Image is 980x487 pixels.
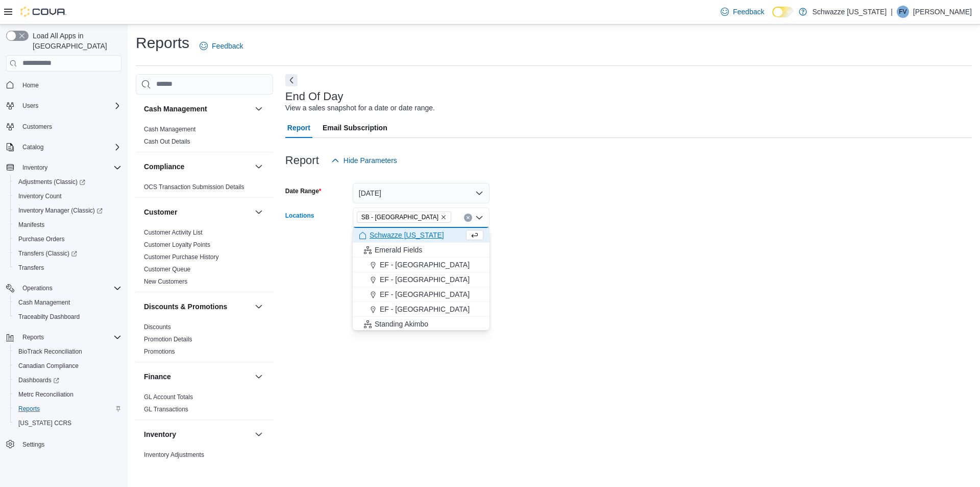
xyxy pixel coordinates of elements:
[899,6,906,18] span: FV
[144,302,227,312] h3: Discounts & Promotions
[144,372,251,382] button: Finance
[285,103,435,113] div: View a sales snapshot for a date or date range.
[29,31,121,51] span: Load All Apps in [GEOGRAPHIC_DATA]
[14,388,121,401] span: Metrc Reconciliation
[144,372,171,382] h3: Finance
[344,155,397,166] span: Hide Parameters
[10,359,126,373] button: Canadian Compliance
[10,344,126,359] button: BioTrack Reconciliation
[2,160,126,175] button: Inventory
[327,150,401,171] button: Hide Parameters
[14,296,74,309] a: Cash Management
[10,295,126,310] button: Cash Management
[144,266,190,273] a: Customer Queue
[10,189,126,203] button: Inventory Count
[253,103,265,115] button: Cash Management
[380,260,470,270] span: EF - [GEOGRAPHIC_DATA]
[253,206,265,218] button: Customer
[361,212,438,222] span: SB - [GEOGRAPHIC_DATA]
[144,278,187,285] a: New Customers
[144,104,251,114] button: Cash Management
[375,319,428,329] span: Standing Akimbo
[285,212,314,220] label: Locations
[14,374,121,386] span: Dashboards
[22,164,47,172] span: Inventory
[14,311,84,323] a: Traceabilty Dashboard
[18,331,48,343] button: Reports
[144,126,195,133] a: Cash Management
[14,360,121,372] span: Canadian Compliance
[353,302,489,317] button: EF - [GEOGRAPHIC_DATA]
[14,233,121,245] span: Purchase Orders
[287,118,310,138] span: Report
[6,74,121,478] nav: Complex example
[913,6,972,18] p: [PERSON_NAME]
[144,302,251,312] button: Discounts & Promotions
[136,181,273,197] div: Compliance
[2,140,126,154] button: Catalog
[14,247,81,260] a: Transfers (Classic)
[18,79,43,91] a: Home
[14,296,121,309] span: Cash Management
[18,141,121,153] span: Catalog
[2,78,126,92] button: Home
[2,119,126,134] button: Customers
[18,419,71,427] span: [US_STATE] CCRS
[353,183,489,203] button: [DATE]
[144,228,203,237] span: Customer Activity List
[144,104,207,114] h3: Cash Management
[18,282,121,294] span: Operations
[144,241,210,249] span: Customer Loyalty Points
[14,311,121,323] span: Traceabilty Dashboard
[14,190,121,202] span: Inventory Count
[14,345,121,358] span: BioTrack Reconciliation
[18,120,121,133] span: Customers
[136,226,273,292] div: Customer
[14,403,44,415] a: Reports
[136,33,189,53] h1: Reports
[14,219,48,231] a: Manifests
[22,440,44,449] span: Settings
[18,206,103,215] span: Inventory Manager (Classic)
[18,390,73,399] span: Metrc Reconciliation
[18,438,48,451] a: Settings
[353,317,489,332] button: Standing Akimbo
[14,204,121,217] span: Inventory Manager (Classic)
[144,336,192,343] a: Promotion Details
[144,451,204,458] a: Inventory Adjustments
[717,2,768,22] a: Feedback
[475,214,483,222] button: Close list of options
[772,7,794,17] input: Dark Mode
[212,41,243,51] span: Feedback
[136,391,273,420] div: Finance
[18,249,77,258] span: Transfers (Classic)
[18,313,80,321] span: Traceabilty Dashboard
[14,176,121,188] span: Adjustments (Classic)
[733,7,764,17] span: Feedback
[253,428,265,440] button: Inventory
[897,6,909,18] div: Franco Vert
[144,125,195,133] span: Cash Management
[10,232,126,246] button: Purchase Orders
[440,214,447,220] button: Remove SB - Longmont from selection in this group
[10,416,126,430] button: [US_STATE] CCRS
[18,161,121,174] span: Inventory
[10,261,126,275] button: Transfers
[18,347,82,356] span: BioTrack Reconciliation
[285,74,298,86] button: Next
[144,138,190,145] a: Cash Out Details
[14,190,66,202] a: Inventory Count
[772,17,773,18] span: Dark Mode
[380,289,470,299] span: EF - [GEOGRAPHIC_DATA]
[10,373,126,387] a: Dashboards
[10,402,126,416] button: Reports
[14,262,48,274] a: Transfers
[14,247,121,260] span: Transfers (Classic)
[10,203,126,218] a: Inventory Manager (Classic)
[144,429,251,439] button: Inventory
[10,310,126,324] button: Traceabilty Dashboard
[18,161,52,174] button: Inventory
[144,253,219,261] span: Customer Purchase History
[22,81,39,89] span: Home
